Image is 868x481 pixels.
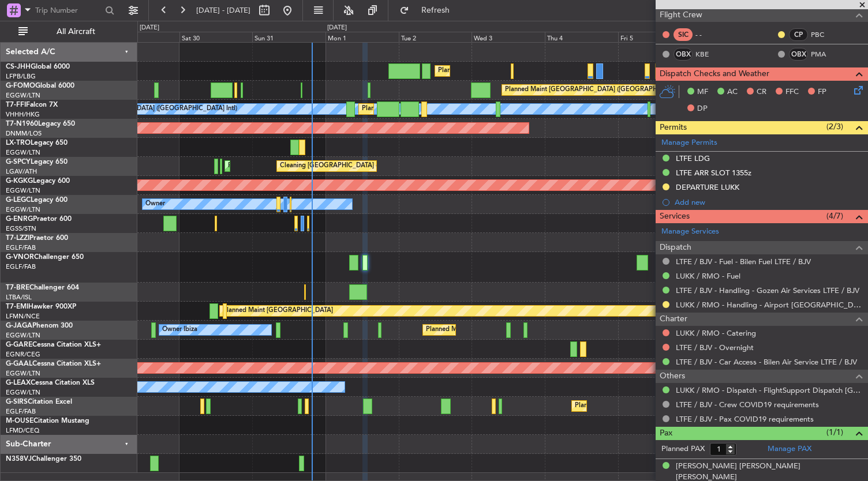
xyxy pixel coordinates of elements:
[660,121,687,134] span: Permits
[6,331,40,340] a: EGGW/LTN
[676,285,859,295] a: LTFE / BJV - Handling - Gozen Air Services LTFE / BJV
[6,341,101,348] a: G-GARECessna Citation XLS+
[411,6,460,14] span: Refresh
[6,369,40,378] a: EGGW/LTN
[6,63,31,70] span: CS-JHH
[6,341,32,348] span: G-GARE
[789,48,808,61] div: OBX
[426,321,608,339] div: Planned Maint [GEOGRAPHIC_DATA] ([GEOGRAPHIC_DATA])
[789,28,808,41] div: CP
[676,182,739,192] div: DEPARTURE LUKK
[140,23,159,33] div: [DATE]
[6,456,81,463] a: N358VJChallenger 350
[818,87,826,98] span: FP
[676,300,862,310] a: LUKK / RMO - Handling - Airport [GEOGRAPHIC_DATA] LUKK / KIV
[661,226,719,238] a: Manage Services
[6,178,70,185] a: G-KGKGLegacy 600
[6,322,73,329] a: G-JAGAPhenom 300
[472,32,545,42] div: Wed 3
[811,49,837,59] a: PMA
[6,399,72,405] a: G-SIRSCitation Excel
[675,197,862,207] div: Add new
[676,257,811,266] a: LTFE / BJV - Fuel - Bilen Fuel LTFE / BJV
[6,407,36,416] a: EGLF/FAB
[6,129,42,138] a: DNMM/LOS
[6,303,28,310] span: T7-EMI
[660,241,691,254] span: Dispatch
[327,23,347,33] div: [DATE]
[6,388,40,397] a: EGGW/LTN
[6,284,29,291] span: T7-BRE
[660,427,672,440] span: Pax
[826,121,843,133] span: (2/3)
[6,322,32,329] span: G-JAGA
[6,110,40,119] a: VHHH/HKG
[811,29,837,40] a: PBC
[660,313,687,326] span: Charter
[252,32,325,42] div: Sun 31
[438,62,620,80] div: Planned Maint [GEOGRAPHIC_DATA] ([GEOGRAPHIC_DATA])
[106,32,179,42] div: Fri 29
[676,168,751,178] div: LTFE ARR SLOT 1355z
[362,100,555,118] div: Planned Maint [GEOGRAPHIC_DATA] ([GEOGRAPHIC_DATA] Intl)
[6,379,31,386] span: G-LEAX
[6,121,75,127] a: T7-N1960Legacy 650
[545,32,618,42] div: Thu 4
[695,29,721,40] div: - -
[6,186,40,195] a: EGGW/LTN
[6,102,58,108] a: T7-FFIFalcon 7X
[575,397,757,415] div: Planned Maint [GEOGRAPHIC_DATA] ([GEOGRAPHIC_DATA])
[674,28,693,41] div: SIC
[6,243,36,252] a: EGLF/FAB
[6,284,79,291] a: T7-BREChallenger 604
[145,196,165,213] div: Owner
[6,121,38,127] span: T7-N1960
[162,321,197,339] div: Owner Ibiza
[6,224,36,233] a: EGSS/STN
[223,302,333,320] div: Planned Maint [GEOGRAPHIC_DATA]
[6,140,68,146] a: LX-TROLegacy 650
[676,400,819,409] a: LTFE / BJV - Crew COVID19 requirements
[727,87,738,98] span: AC
[6,312,40,321] a: LFMN/NCE
[6,197,68,204] a: G-LEGCLegacy 600
[826,426,843,438] span: (1/1)
[6,205,40,214] a: EGGW/LTN
[6,167,37,176] a: LGAV/ATH
[676,385,862,395] a: LUKK / RMO - Dispatch - FlightSupport Dispatch [GEOGRAPHIC_DATA]
[6,216,72,223] a: G-ENRGPraetor 600
[505,81,687,99] div: Planned Maint [GEOGRAPHIC_DATA] ([GEOGRAPHIC_DATA])
[6,303,76,310] a: T7-EMIHawker 900XP
[280,157,443,175] div: Cleaning [GEOGRAPHIC_DATA] ([PERSON_NAME] Intl)
[661,137,717,149] a: Manage Permits
[695,49,721,59] a: KBE
[6,360,32,367] span: G-GAAL
[6,254,34,261] span: G-VNOR
[660,370,685,383] span: Others
[399,32,472,42] div: Tue 2
[6,82,74,89] a: G-FOMOGlobal 6000
[6,293,32,302] a: LTBA/ISL
[618,32,691,42] div: Fri 5
[6,159,68,166] a: G-SPCYLegacy 650
[6,254,84,261] a: G-VNORChallenger 650
[6,72,36,81] a: LFPB/LBG
[660,67,769,81] span: Dispatch Checks and Weather
[676,414,814,424] a: LTFE / BJV - Pax COVID19 requirements
[6,262,36,271] a: EGLF/FAB
[660,210,690,223] span: Services
[196,5,250,16] span: [DATE] - [DATE]
[6,216,33,223] span: G-ENRG
[6,102,26,108] span: T7-FFI
[676,343,754,352] a: LTFE / BJV - Overnight
[757,87,766,98] span: CR
[6,159,31,166] span: G-SPCY
[6,418,33,424] span: M-OUSE
[6,148,40,157] a: EGGW/LTN
[661,444,705,455] label: Planned PAX
[768,444,811,455] a: Manage PAX
[179,32,253,42] div: Sat 30
[697,87,708,98] span: MF
[228,157,361,175] div: Planned Maint Athens ([PERSON_NAME] Intl)
[6,235,68,242] a: T7-LZZIPraetor 600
